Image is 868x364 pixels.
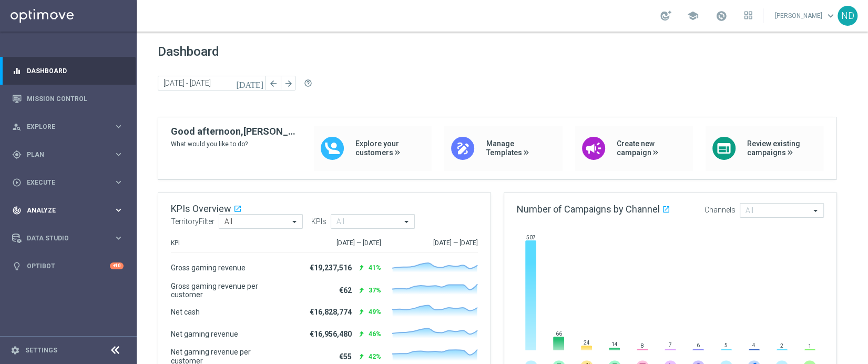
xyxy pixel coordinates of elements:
[27,124,114,130] span: Explore
[114,205,124,215] i: keyboard_arrow_right
[12,261,22,271] i: lightbulb
[12,252,124,280] div: Optibot
[12,122,114,132] div: Explore
[12,150,114,159] div: Plan
[11,346,20,355] i: settings
[12,66,22,76] i: equalizer
[687,10,699,22] span: school
[27,207,114,214] span: Analyze
[27,57,124,85] a: Dashboard
[114,233,124,243] i: keyboard_arrow_right
[25,347,57,353] a: Settings
[774,8,838,24] a: [PERSON_NAME]keyboard_arrow_down
[12,67,124,75] button: equalizer Dashboard
[12,122,22,132] i: person_search
[12,123,124,131] button: person_search Explore keyboard_arrow_right
[12,178,22,187] i: play_circle_outline
[27,85,124,113] a: Mission Control
[12,150,124,159] button: gps_fixed Plan keyboard_arrow_right
[12,206,22,215] i: track_changes
[12,178,124,187] button: play_circle_outline Execute keyboard_arrow_right
[12,206,114,215] div: Analyze
[12,85,124,113] div: Mission Control
[27,235,114,241] span: Data Studio
[114,177,124,187] i: keyboard_arrow_right
[12,234,114,243] div: Data Studio
[12,178,114,187] div: Execute
[27,252,110,280] a: Optibot
[825,10,836,22] span: keyboard_arrow_down
[12,57,124,85] div: Dashboard
[27,151,114,158] span: Plan
[838,6,857,26] div: ND
[114,149,124,159] i: keyboard_arrow_right
[12,234,124,242] button: Data Studio keyboard_arrow_right
[12,95,124,103] button: Mission Control
[12,150,22,159] i: gps_fixed
[110,262,124,269] div: +10
[27,179,114,186] span: Execute
[114,122,124,132] i: keyboard_arrow_right
[12,262,124,270] button: lightbulb Optibot +10
[12,206,124,215] button: track_changes Analyze keyboard_arrow_right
